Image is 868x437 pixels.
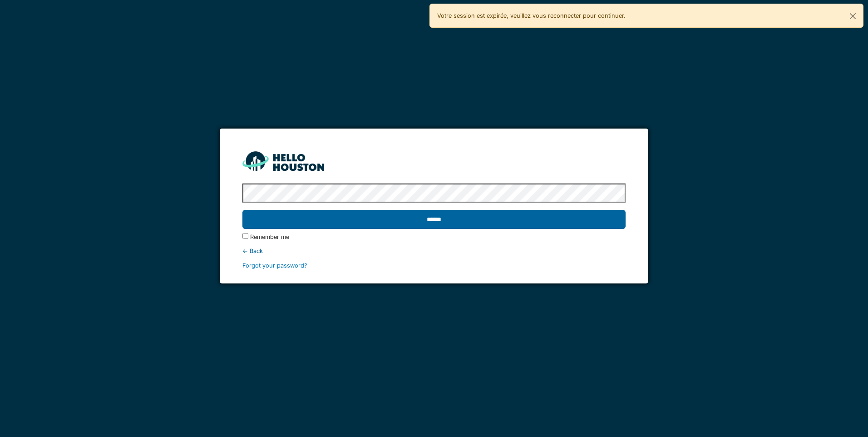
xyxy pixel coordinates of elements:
div: ← Back [242,247,625,255]
div: Votre session est expirée, veuillez vous reconnecter pour continuer. [429,4,863,28]
label: Remember me [250,233,289,241]
button: Close [843,4,863,28]
img: HH_line-BYnF2_Hg.png [242,151,324,171]
a: Forgot your password? [242,262,307,269]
